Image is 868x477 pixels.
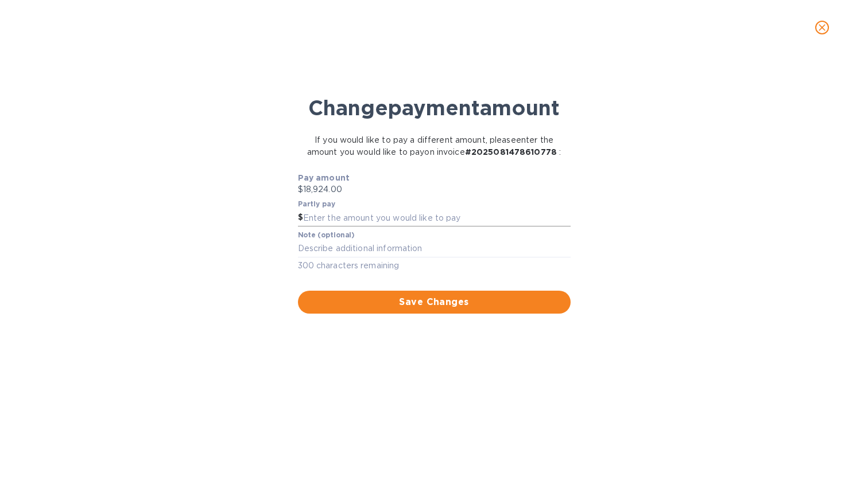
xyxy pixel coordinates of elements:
label: Partly pay [298,201,336,208]
p: If you would like to pay a different amount, please enter the amount you would like to pay on inv... [301,134,567,158]
p: 300 characters remaining [298,259,571,272]
div: $ [298,209,303,226]
b: # 2025081478610778 [465,147,557,157]
b: Pay amount [298,173,350,182]
button: Save Changes [298,291,571,314]
span: Save Changes [307,295,561,309]
label: Note (optional) [298,232,354,238]
p: $18,924.00 [298,183,571,196]
input: Enter the amount you would like to pay [303,209,571,226]
b: Change payment amount [308,95,560,120]
button: close [808,14,836,41]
